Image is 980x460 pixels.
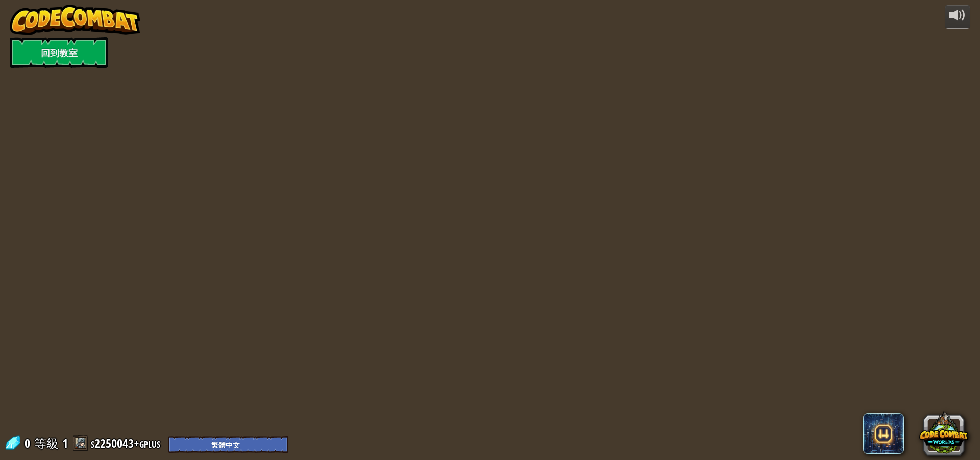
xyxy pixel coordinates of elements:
[945,5,970,29] button: 調整音量
[62,435,68,451] span: 1
[24,435,33,451] span: 0
[10,5,140,35] img: CodeCombat - Learn how to code by playing a game
[10,37,108,68] a: 回到教室
[34,435,59,452] span: 等級
[91,435,163,451] a: s2250043+gplus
